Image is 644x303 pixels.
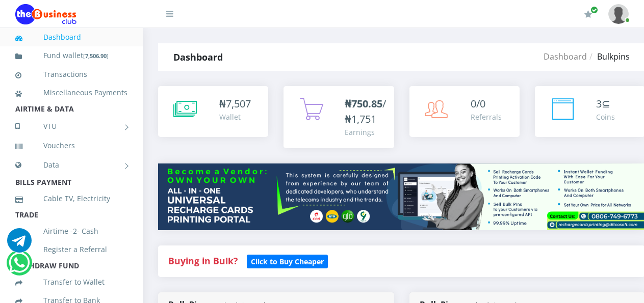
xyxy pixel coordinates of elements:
a: Fund wallet[7,506.90] [15,44,127,68]
div: Wallet [219,112,251,122]
a: Miscellaneous Payments [15,81,127,104]
img: User [608,4,629,24]
strong: Buying in Bulk? [168,255,238,267]
b: Click to Buy Cheaper [251,257,324,266]
a: Vouchers [15,134,127,157]
a: 0/0 Referrals [409,86,520,137]
a: Data [15,152,127,178]
li: Bulkpins [587,50,630,63]
a: Click to Buy Cheaper [247,255,328,267]
a: Airtime -2- Cash [15,219,127,243]
b: 7,506.90 [85,52,107,60]
span: 3 [596,97,602,111]
span: /₦1,751 [345,97,386,126]
a: Dashboard [15,25,127,49]
div: Coins [596,112,615,122]
i: Renew/Upgrade Subscription [584,10,592,18]
small: [ ] [83,52,109,60]
div: Referrals [471,112,502,122]
a: VTU [15,114,127,139]
a: ₦750.85/₦1,751 Earnings [284,86,394,148]
a: Register a Referral [15,238,127,261]
a: Chat for support [7,236,32,253]
a: Transfer to Wallet [15,270,127,294]
span: Renew/Upgrade Subscription [590,6,598,14]
a: Transactions [15,63,127,86]
div: ₦ [219,96,251,112]
a: Chat for support [9,258,30,275]
b: ₦750.85 [345,97,382,111]
div: Earnings [345,127,386,137]
a: ₦7,507 Wallet [158,86,268,137]
strong: Dashboard [173,51,223,63]
span: 7,507 [226,97,251,111]
a: Dashboard [544,51,587,62]
div: ⊆ [596,96,615,112]
a: Cable TV, Electricity [15,187,127,210]
img: Logo [15,4,76,24]
span: 0/0 [471,97,485,111]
